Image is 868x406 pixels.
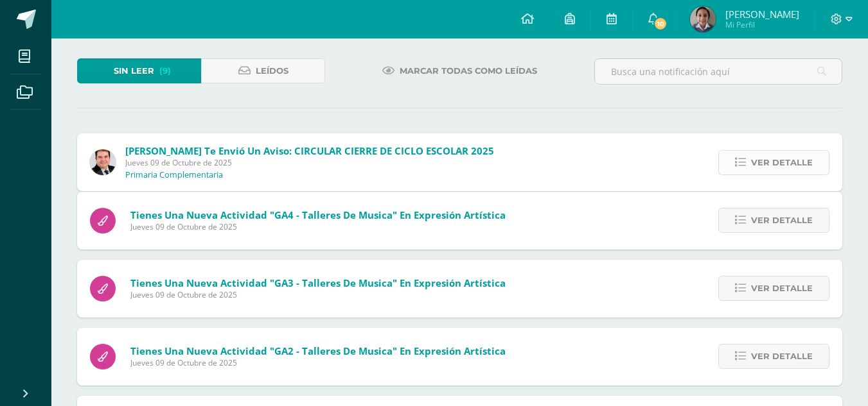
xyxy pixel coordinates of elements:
[125,144,494,157] span: [PERSON_NAME] te envió un aviso: CIRCULAR CIERRE DE CICLO ESCOLAR 2025
[751,344,813,368] span: Ver detalle
[159,59,171,83] span: (9)
[690,6,716,32] img: 52d3b17f1cfb80f07a877ccf5e8212d9.png
[130,221,506,232] span: Jueves 09 de Octubre de 2025
[125,170,223,180] p: Primaria Complementaria
[256,59,288,83] span: Leídos
[201,58,325,83] a: Leídos
[130,344,506,357] span: Tienes una nueva actividad "GA2 - Talleres de musica" En Expresión Artística
[653,17,668,31] span: 10
[366,58,553,83] a: Marcar todas como leídas
[77,58,201,83] a: Sin leer(9)
[130,289,506,300] span: Jueves 09 de Octubre de 2025
[130,357,506,368] span: Jueves 09 de Octubre de 2025
[751,151,813,174] span: Ver detalle
[725,8,799,21] span: [PERSON_NAME]
[125,157,494,168] span: Jueves 09 de Octubre de 2025
[90,149,116,175] img: 57933e79c0f622885edf5cfea874362b.png
[725,19,799,30] span: Mi Perfil
[595,59,842,84] input: Busca una notificación aquí
[400,59,537,83] span: Marcar todas como leídas
[751,208,813,232] span: Ver detalle
[130,208,506,221] span: Tienes una nueva actividad "GA4 - Talleres de musica" En Expresión Artística
[130,276,506,289] span: Tienes una nueva actividad "GA3 - Talleres de musica" En Expresión Artística
[114,59,154,83] span: Sin leer
[751,276,813,300] span: Ver detalle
